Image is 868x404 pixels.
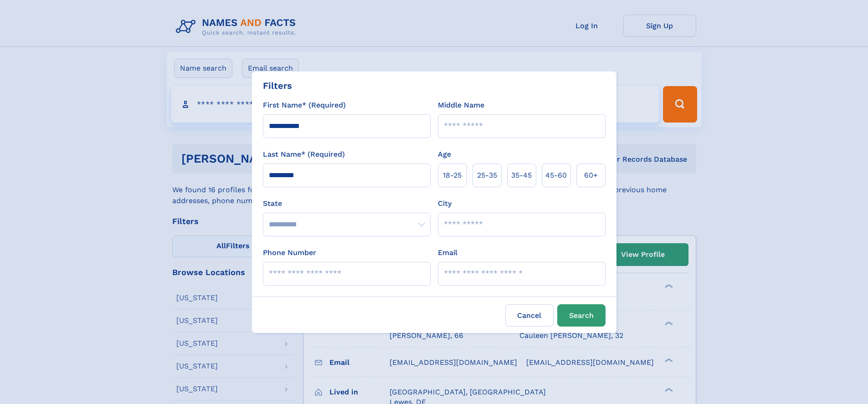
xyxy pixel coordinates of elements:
label: Email [438,247,457,258]
label: First Name* (Required) [263,100,346,111]
label: Age [438,149,451,160]
span: 18‑25 [443,170,462,181]
span: 25‑35 [477,170,497,181]
span: 35‑45 [511,170,532,181]
label: Last Name* (Required) [263,149,345,160]
button: Search [557,304,606,327]
span: 45‑60 [545,170,567,181]
label: Phone Number [263,247,316,258]
label: City [438,198,452,209]
span: 60+ [584,170,598,181]
label: State [263,198,431,209]
div: Filters [263,79,292,92]
label: Cancel [505,304,554,327]
label: Middle Name [438,100,484,111]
